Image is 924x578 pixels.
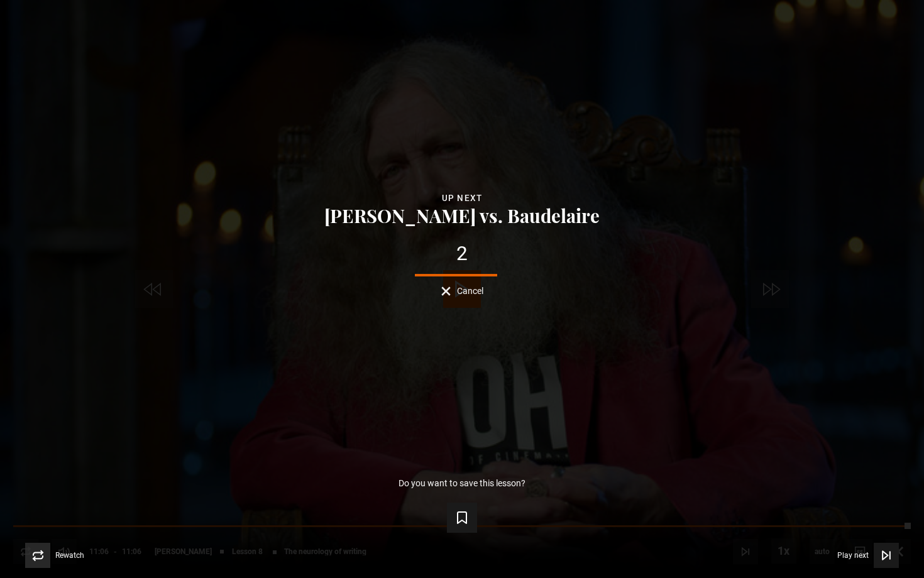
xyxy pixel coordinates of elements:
div: 2 [20,244,904,264]
div: Up next [20,191,904,205]
button: Cancel [441,286,483,296]
button: [PERSON_NAME] vs. Baudelaire [321,205,603,225]
p: Do you want to save this lesson? [399,479,525,488]
button: Play next [837,543,899,568]
span: Cancel [457,286,483,295]
button: Rewatch [25,543,84,568]
span: Play next [837,552,869,559]
span: Rewatch [55,552,84,559]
